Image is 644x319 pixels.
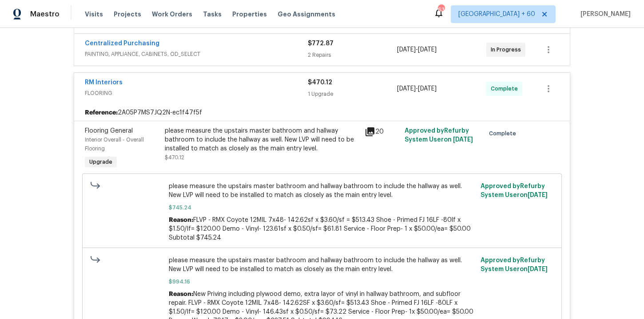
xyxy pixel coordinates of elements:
span: FLVP - RMX Coyote 12MIL 7x48- 142.62sf x $3.60/sf = $513.43 Shoe - Primed FJ 16LF -80lf x $1.50/l... [169,217,471,241]
span: Approved by Refurby System User on [405,128,473,143]
span: $745.24 [169,203,476,212]
span: Reason: [169,217,193,223]
span: FLOORING [85,89,308,98]
span: Geo Assignments [278,10,335,19]
span: please measure the upstairs master bathroom and hallway bathroom to include the hallway as well. ... [169,182,476,200]
span: Interior Overall - Overall Flooring [85,137,144,151]
span: $772.87 [308,40,334,47]
span: Visits [85,10,103,19]
span: [GEOGRAPHIC_DATA] + 60 [458,10,535,19]
span: [DATE] [397,86,416,92]
span: [DATE] [528,266,548,272]
span: [DATE] [418,86,437,92]
span: Projects [114,10,141,19]
span: $994.16 [169,277,476,286]
div: 632 [438,5,444,14]
span: please measure the upstairs master bathroom and hallway bathroom to include the hallway as well. ... [169,256,476,274]
span: Flooring General [85,128,133,134]
span: - [397,45,437,54]
b: Reference: [85,108,118,117]
span: Upgrade [86,158,116,166]
span: In Progress [491,45,525,54]
span: [PERSON_NAME] [577,10,631,19]
div: please measure the upstairs master bathroom and hallway bathroom to include the hallway as well. ... [165,126,359,153]
div: 20 [365,126,399,137]
span: Reason: [169,291,193,297]
div: 2 Repairs [308,51,397,59]
span: [DATE] [453,137,473,143]
span: Properties [232,10,267,19]
span: Maestro [30,10,60,19]
span: Approved by Refurby System User on [481,183,548,198]
span: - [397,84,437,93]
a: Centralized Purchasing [85,40,159,47]
span: PAINTING, APPLIANCE, CABINETS, OD_SELECT [85,50,308,59]
span: Work Orders [152,10,192,19]
span: [DATE] [397,47,416,53]
span: Tasks [203,11,222,17]
span: [DATE] [528,192,548,198]
span: Complete [491,84,521,93]
span: Approved by Refurby System User on [481,257,548,272]
span: Complete [489,129,520,138]
div: 2A05P7MS7JQ2N-ec1f47f5f [74,105,570,121]
span: [DATE] [418,47,437,53]
span: $470.12 [165,155,184,160]
div: 1 Upgrade [308,90,397,98]
a: RM Interiors [85,79,123,86]
span: $470.12 [308,79,332,86]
